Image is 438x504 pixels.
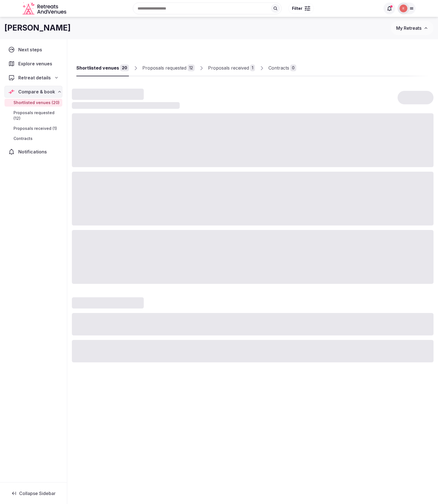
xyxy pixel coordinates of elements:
[13,126,57,131] span: Proposals received (1)
[188,65,195,71] div: 12
[13,100,60,105] span: Shortlisted venues (20)
[13,110,60,121] span: Proposals requested (12)
[4,99,62,107] a: Shortlisted venues (20)
[208,65,249,71] div: Proposals received
[250,65,255,71] div: 1
[268,65,289,71] div: Contracts
[4,487,62,500] button: Collapse Sidebar
[76,60,129,76] a: Shortlisted venues20
[18,60,54,67] span: Explore venues
[400,4,407,12] img: Ryan Sanford
[4,58,62,70] a: Explore venues
[4,109,62,122] a: Proposals requested (12)
[288,3,314,14] button: Filter
[4,125,62,132] a: Proposals received (1)
[4,135,62,142] a: Contracts
[142,65,186,71] div: Proposals requested
[120,65,129,71] div: 20
[22,2,67,15] a: Visit the homepage
[292,6,302,11] span: Filter
[18,88,55,95] span: Compare & book
[19,491,56,496] span: Collapse Sidebar
[18,46,44,53] span: Next steps
[13,136,33,141] span: Contracts
[208,60,255,76] a: Proposals received1
[268,60,296,76] a: Contracts0
[142,60,195,76] a: Proposals requested12
[22,2,67,15] svg: Retreats and Venues company logo
[391,21,434,35] button: My Retreats
[76,65,119,71] div: Shortlisted venues
[18,74,51,81] span: Retreat details
[290,65,296,71] div: 0
[396,25,421,31] span: My Retreats
[4,44,62,56] a: Next steps
[4,22,71,33] h1: [PERSON_NAME]
[18,148,49,155] span: Notifications
[4,146,62,158] a: Notifications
